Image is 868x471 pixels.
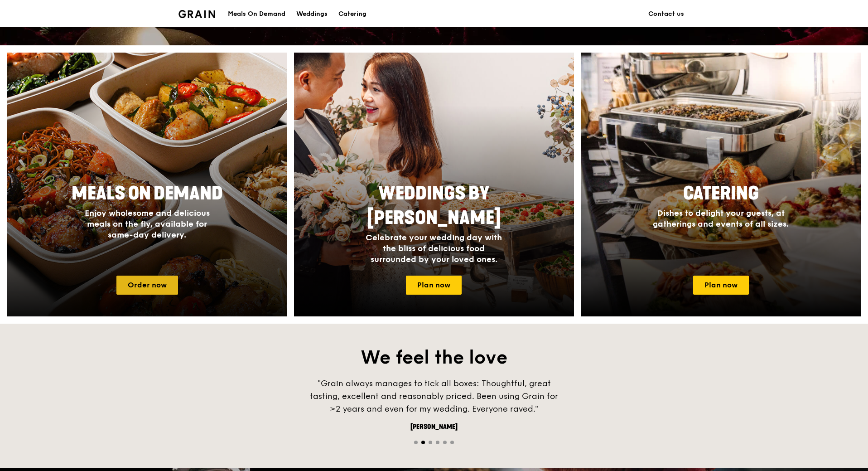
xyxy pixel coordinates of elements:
img: weddings-card.4f3003b8.jpg [294,53,574,316]
a: CateringDishes to delight your guests, at gatherings and events of all sizes.Plan now [581,53,861,316]
span: Go to slide 2 [421,441,425,444]
a: Order now [116,276,178,295]
span: Go to slide 1 [414,441,418,444]
div: "Grain always manages to tick all boxes: Thoughtful, great tasting, excellent and reasonably pric... [298,377,570,415]
div: Meals On Demand [228,0,285,28]
span: Go to slide 5 [443,441,447,444]
img: catering-card.e1cfaf3e.jpg [581,53,861,316]
a: Plan now [406,276,462,295]
span: Go to slide 6 [450,441,454,444]
a: Catering [333,0,372,28]
a: Meals On DemandEnjoy wholesome and delicious meals on the fly, available for same-day delivery.Or... [7,53,287,316]
a: Weddings by [PERSON_NAME]Celebrate your wedding day with the bliss of delicious food surrounded b... [294,53,574,316]
span: Meals On Demand [72,183,223,204]
span: Weddings by [PERSON_NAME] [367,183,501,229]
span: Celebrate your wedding day with the bliss of delicious food surrounded by your loved ones. [366,233,502,264]
span: Catering [683,183,759,204]
div: Catering [338,0,366,28]
div: [PERSON_NAME] [298,422,570,432]
span: Go to slide 3 [429,441,432,444]
a: Weddings [291,0,333,28]
span: Go to slide 4 [436,441,439,444]
img: Grain [178,10,215,18]
div: Weddings [296,0,328,28]
span: Enjoy wholesome and delicious meals on the fly, available for same-day delivery. [85,208,210,240]
a: Contact us [643,0,690,28]
a: Plan now [693,276,749,295]
span: Dishes to delight your guests, at gatherings and events of all sizes. [653,208,789,229]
